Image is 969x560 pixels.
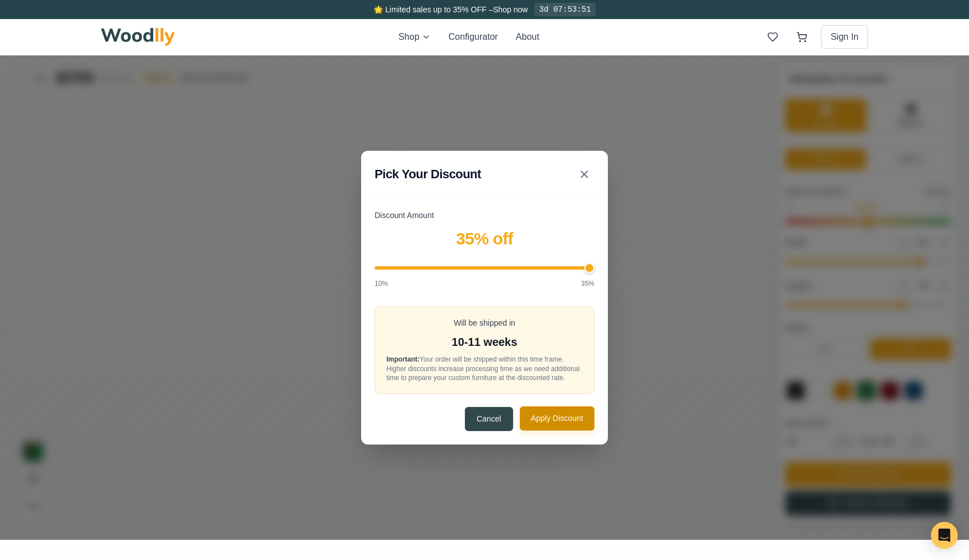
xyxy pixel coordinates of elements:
[375,154,594,166] label: Discount Amount
[386,262,583,274] div: Will be shipped in
[398,30,430,44] button: Shop
[516,30,539,44] button: About
[821,25,868,49] button: Sign In
[375,170,594,196] div: 35 % off
[520,351,594,375] button: Apply Discount
[931,522,958,549] div: Open Intercom Messenger
[375,109,481,128] h2: Pick Your Discount
[373,5,493,14] span: 🌟 Limited sales up to 35% OFF –
[386,299,583,327] div: Your order will be shipped within this time frame. Higher discounts increase processing time as w...
[101,28,175,46] img: Woodlly
[386,278,583,295] div: 10-11 weeks
[581,223,594,233] span: 35%
[465,351,513,376] button: Cancel
[534,3,595,16] div: 3d 07:53:51
[493,5,528,14] a: Shop now
[449,30,498,44] button: Configurator
[375,223,388,233] span: 10%
[386,300,419,308] strong: Important:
